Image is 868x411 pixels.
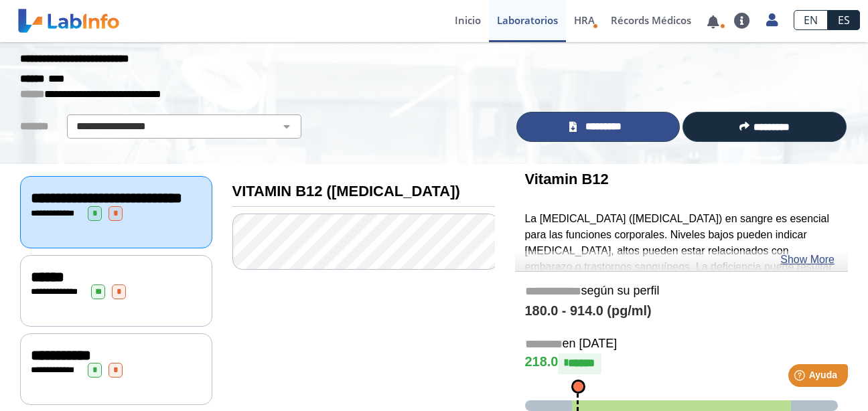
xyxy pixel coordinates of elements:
[525,337,839,352] h5: en [DATE]
[525,303,839,319] h4: 180.0 - 914.0 (pg/ml)
[525,211,839,291] p: La [MEDICAL_DATA] ([MEDICAL_DATA]) en sangre es esencial para las funciones corporales. Niveles b...
[232,183,460,199] b: VITAMIN B12 ([MEDICAL_DATA])
[574,13,595,27] span: HRA
[780,252,835,268] a: Show More
[525,171,609,187] b: Vitamin B12
[749,359,853,396] iframe: Help widget launcher
[525,353,839,374] h4: 218.0
[828,10,860,30] a: ES
[794,10,828,30] a: EN
[525,284,839,299] h5: según su perfil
